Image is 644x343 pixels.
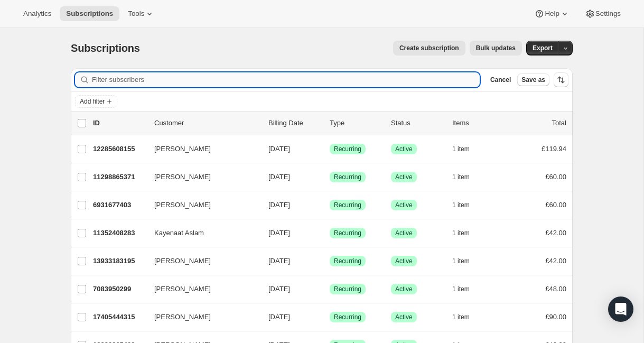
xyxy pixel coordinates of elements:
span: Recurring [334,313,361,321]
span: Active [395,285,413,293]
span: [DATE] [268,285,290,293]
span: 1 item [452,257,470,265]
span: Active [395,257,413,265]
button: [PERSON_NAME] [148,281,254,298]
span: Add filter [80,97,105,106]
span: Tools [128,10,144,18]
input: Filter subscribers [92,72,480,87]
span: Recurring [334,201,361,209]
button: Subscriptions [60,6,119,21]
div: Items [452,118,505,128]
p: Status [391,118,444,128]
p: 7083950299 [93,284,146,294]
span: Cancel [490,76,511,84]
span: Recurring [334,285,361,293]
span: 1 item [452,201,470,209]
p: 12285608155 [93,144,146,154]
p: 17405444315 [93,312,146,322]
span: 1 item [452,229,470,237]
button: Create subscription [393,41,465,55]
span: Analytics [23,10,51,18]
button: Settings [578,6,627,21]
div: Open Intercom Messenger [608,296,633,322]
button: 1 item [452,310,481,325]
span: Bulk updates [476,44,516,52]
span: 1 item [452,285,470,293]
span: Recurring [334,173,361,181]
span: [DATE] [268,201,290,209]
span: Kayenaat Aslam [154,228,204,238]
button: 1 item [452,226,481,240]
span: Recurring [334,229,361,237]
button: 1 item [452,170,481,184]
span: [DATE] [268,313,290,321]
p: 11298865371 [93,172,146,182]
span: Active [395,173,413,181]
span: Recurring [334,145,361,153]
span: Subscriptions [71,42,140,54]
span: £42.00 [545,257,566,265]
span: [PERSON_NAME] [154,256,211,266]
button: 1 item [452,198,481,212]
button: Add filter [75,95,117,108]
button: Sort the results [554,72,568,87]
button: [PERSON_NAME] [148,309,254,326]
span: £119.94 [542,145,566,153]
p: ID [93,118,146,128]
span: 1 item [452,145,470,153]
button: Export [526,41,559,55]
span: [DATE] [268,145,290,153]
span: Active [395,201,413,209]
span: [PERSON_NAME] [154,312,211,322]
p: 11352408283 [93,228,146,238]
button: [PERSON_NAME] [148,141,254,157]
span: £60.00 [545,173,566,181]
p: Total [552,118,566,128]
span: 1 item [452,173,470,181]
div: 6931677403[PERSON_NAME][DATE]SuccessRecurringSuccessActive1 item£60.00 [93,198,566,212]
button: Kayenaat Aslam [148,225,254,242]
span: [PERSON_NAME] [154,144,211,154]
span: Active [395,145,413,153]
button: Bulk updates [470,41,522,55]
div: IDCustomerBilling DateTypeStatusItemsTotal [93,118,566,128]
span: 1 item [452,313,470,321]
p: 13933183195 [93,256,146,266]
button: 1 item [452,254,481,268]
span: £90.00 [545,313,566,321]
span: [PERSON_NAME] [154,284,211,294]
span: Recurring [334,257,361,265]
span: £48.00 [545,285,566,293]
button: Help [528,6,576,21]
span: [PERSON_NAME] [154,172,211,182]
div: 17405444315[PERSON_NAME][DATE]SuccessRecurringSuccessActive1 item£90.00 [93,310,566,325]
button: Analytics [17,6,58,21]
button: 1 item [452,142,481,156]
div: 11298865371[PERSON_NAME][DATE]SuccessRecurringSuccessActive1 item£60.00 [93,170,566,184]
span: Subscriptions [66,10,113,18]
div: 7083950299[PERSON_NAME][DATE]SuccessRecurringSuccessActive1 item£48.00 [93,282,566,296]
p: Billing Date [268,118,321,128]
span: Help [545,10,559,18]
span: Save as [521,76,545,84]
div: 11352408283Kayenaat Aslam[DATE]SuccessRecurringSuccessActive1 item£42.00 [93,226,566,240]
span: £60.00 [545,201,566,209]
button: Tools [122,6,161,21]
button: Save as [517,73,549,86]
div: 13933183195[PERSON_NAME][DATE]SuccessRecurringSuccessActive1 item£42.00 [93,254,566,268]
span: Active [395,313,413,321]
span: [PERSON_NAME] [154,200,211,210]
span: [DATE] [268,229,290,237]
span: £42.00 [545,229,566,237]
button: [PERSON_NAME] [148,253,254,270]
p: 6931677403 [93,200,146,210]
button: Cancel [486,73,515,86]
p: Customer [154,118,260,128]
span: Active [395,229,413,237]
button: 1 item [452,282,481,296]
span: Export [533,44,553,52]
button: [PERSON_NAME] [148,169,254,186]
div: 12285608155[PERSON_NAME][DATE]SuccessRecurringSuccessActive1 item£119.94 [93,142,566,156]
span: Settings [595,10,621,18]
span: [DATE] [268,173,290,181]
